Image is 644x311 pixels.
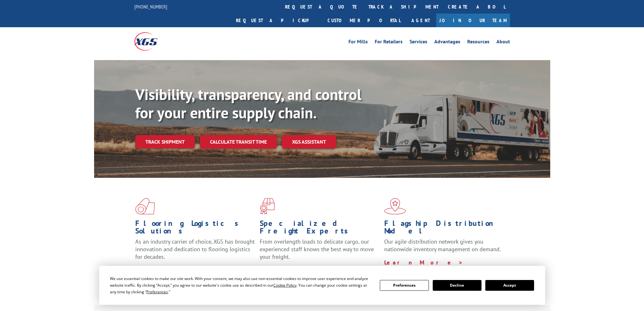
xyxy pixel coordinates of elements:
a: Customer Portal [323,14,405,27]
div: Cookie Consent Prompt [99,266,545,305]
span: Our agile distribution network gives you nationwide inventory management on demand. [384,238,501,253]
p: From overlength loads to delicate cargo, our experienced staff knows the best way to move your fr... [260,238,379,266]
a: [PHONE_NUMBER] [134,3,167,10]
a: XGS ASSISTANT [282,135,336,149]
a: Learn More > [384,259,463,266]
div: We use essential cookies to make our site work. With your consent, we may also use non-essential ... [110,275,372,295]
b: Visibility, transparency, and control for your entire supply chain. [135,84,361,122]
a: Track shipment [135,135,195,148]
img: xgs-icon-flagship-distribution-model-red [384,198,406,215]
a: About [496,39,510,46]
button: Decline [433,280,481,291]
a: Advantages [434,39,460,46]
a: For Mills [348,39,368,46]
a: Request a pickup [231,14,323,27]
span: Preferences [146,289,168,295]
h1: Flooring Logistics Solutions [135,220,255,238]
a: Join Our Team [436,14,510,27]
span: As an industry carrier of choice, XGS has brought innovation and dedication to flooring logistics... [135,238,255,260]
a: Services [410,39,427,46]
a: Resources [467,39,489,46]
button: Preferences [380,280,429,291]
img: xgs-icon-total-supply-chain-intelligence-red [135,198,155,215]
h1: Specialized Freight Experts [260,220,379,238]
a: Agent [405,14,436,27]
button: Accept [485,280,534,291]
span: Cookie Policy [273,283,296,288]
h1: Flagship Distribution Model [384,220,504,238]
img: xgs-icon-focused-on-flooring-red [260,198,275,215]
a: Calculate transit time [200,135,277,149]
a: For Retailers [375,39,403,46]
